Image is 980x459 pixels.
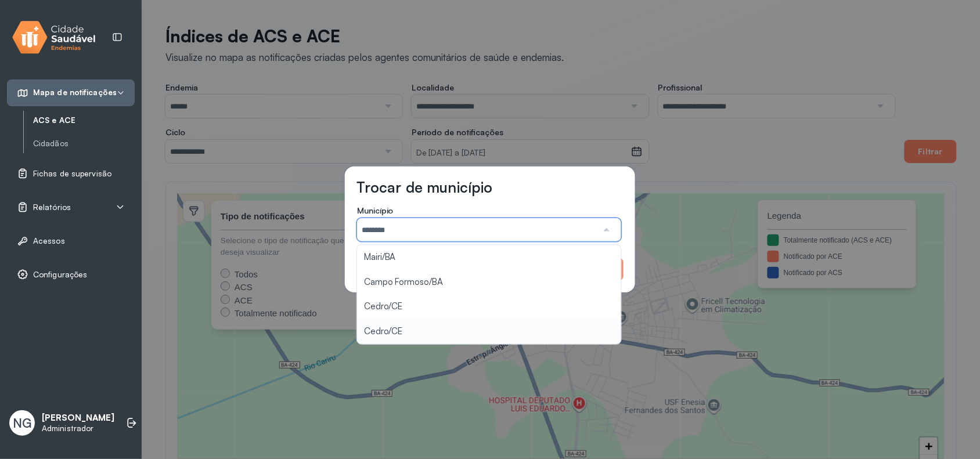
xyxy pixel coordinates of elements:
[33,115,135,125] a: ACS e ACE
[33,88,117,97] span: Mapa de notificações
[357,245,621,270] li: Mairi/BA
[17,168,125,179] a: Fichas de supervisão
[33,136,135,151] a: Cidadãos
[33,169,111,179] span: Fichas de supervisão
[33,113,135,128] a: ACS e ACE
[17,269,125,280] a: Configurações
[33,203,71,212] span: Relatórios
[356,178,493,196] h3: Trocar de município
[17,235,125,247] a: Acessos
[33,270,87,280] span: Configurações
[42,413,114,424] p: [PERSON_NAME]
[33,236,65,246] span: Acessos
[357,270,621,295] li: Campo Formoso/BA
[357,205,394,216] span: Município
[13,415,31,431] span: NG
[357,319,621,344] li: Cedro/CE
[12,19,96,56] img: logo.svg
[42,424,114,433] p: Administrador
[33,139,135,149] a: Cidadãos
[357,294,621,319] li: Cedro/CE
